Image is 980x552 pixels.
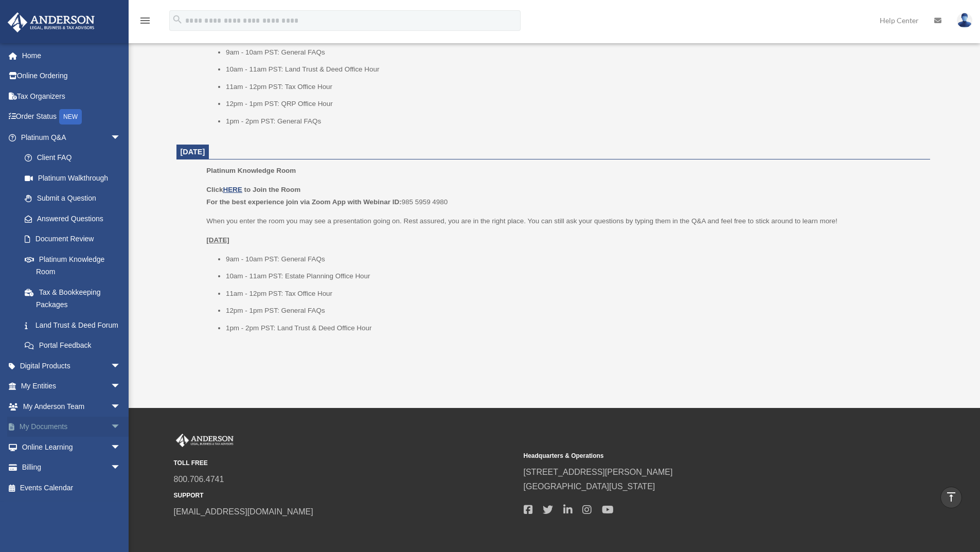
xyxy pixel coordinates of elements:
[7,437,136,457] a: Online Learningarrow_drop_down
[111,457,131,478] span: arrow_drop_down
[111,417,131,438] span: arrow_drop_down
[181,148,205,156] span: [DATE]
[14,335,136,356] a: Portal Feedback
[7,127,136,148] a: Platinum Q&Aarrow_drop_down
[7,66,136,86] a: Online Ordering
[206,167,296,174] span: Platinum Knowledge Room
[172,14,183,25] i: search
[226,322,923,334] li: 1pm - 2pm PST: Land Trust & Deed Office Hour
[174,458,516,469] small: TOLL FREE
[7,477,136,498] a: Events Calendar
[14,229,136,250] a: Document Review
[226,81,923,93] li: 11am - 12pm PST: Tax Office Hour
[7,376,136,397] a: My Entitiesarrow_drop_down
[7,457,136,478] a: Billingarrow_drop_down
[174,507,313,516] a: [EMAIL_ADDRESS][DOMAIN_NAME]
[139,14,151,27] i: menu
[7,417,136,437] a: My Documentsarrow_drop_down
[111,437,131,458] span: arrow_drop_down
[111,355,131,377] span: arrow_drop_down
[524,468,673,476] a: [STREET_ADDRESS][PERSON_NAME]
[226,253,923,265] li: 9am - 10am PST: General FAQs
[226,63,923,76] li: 10am - 11am PST: Land Trust & Deed Office Hour
[206,198,401,206] b: For the best experience join via Zoom App with Webinar ID:
[111,127,131,148] span: arrow_drop_down
[957,13,972,28] img: User Pic
[174,475,224,484] a: 800.706.4741
[226,46,923,59] li: 9am - 10am PST: General FAQs
[940,487,962,508] a: vertical_align_top
[174,490,516,501] small: SUPPORT
[7,86,136,106] a: Tax Organizers
[226,270,923,282] li: 10am - 11am PST: Estate Planning Office Hour
[206,184,922,208] p: 985 5959 4980
[7,106,136,128] a: Order StatusNEW
[945,491,957,503] i: vertical_align_top
[206,236,229,244] u: [DATE]
[206,186,244,193] b: Click
[524,482,655,491] a: [GEOGRAPHIC_DATA][US_STATE]
[174,434,236,447] img: Anderson Advisors Platinum Portal
[524,451,866,461] small: Headquarters & Operations
[223,186,242,193] a: HERE
[111,376,131,397] span: arrow_drop_down
[14,168,136,188] a: Platinum Walkthrough
[7,355,136,376] a: Digital Productsarrow_drop_down
[14,148,136,168] a: Client FAQ
[14,282,136,315] a: Tax & Bookkeeping Packages
[14,315,136,335] a: Land Trust & Deed Forum
[206,215,922,227] p: When you enter the room you may see a presentation going on. Rest assured, you are in the right p...
[244,186,301,193] b: to Join the Room
[7,45,136,66] a: Home
[14,249,131,282] a: Platinum Knowledge Room
[139,18,151,27] a: menu
[226,98,923,110] li: 12pm - 1pm PST: QRP Office Hour
[14,208,136,229] a: Answered Questions
[111,396,131,417] span: arrow_drop_down
[226,288,923,300] li: 11am - 12pm PST: Tax Office Hour
[226,305,923,317] li: 12pm - 1pm PST: General FAQs
[226,115,923,128] li: 1pm - 2pm PST: General FAQs
[5,12,98,32] img: Anderson Advisors Platinum Portal
[59,109,82,124] div: NEW
[7,396,136,417] a: My Anderson Teamarrow_drop_down
[14,188,136,209] a: Submit a Question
